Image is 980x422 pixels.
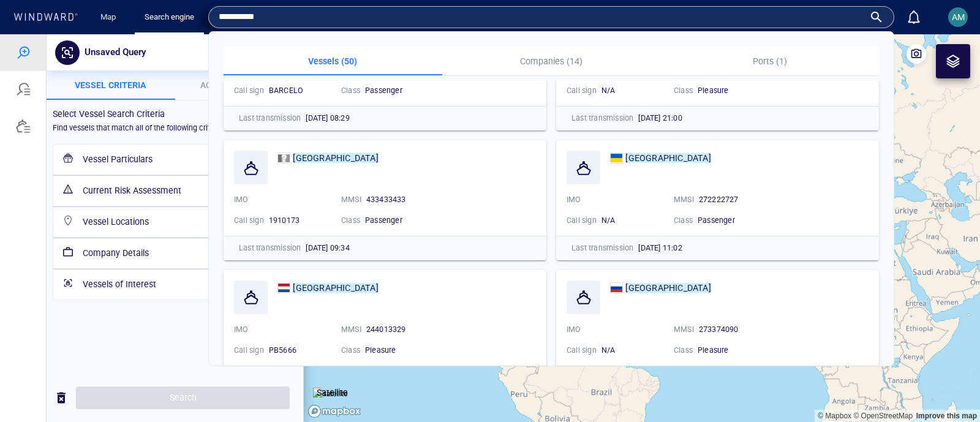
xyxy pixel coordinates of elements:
div: Pleasure [698,85,771,96]
div: N/A [601,215,664,226]
a: Mapbox [818,377,851,386]
p: Companies (14) [450,54,654,69]
p: MMSI [674,194,694,205]
a: Map [96,7,125,28]
div: Company Details [53,204,296,234]
h6: Select Vessel Search Criteria [53,72,297,88]
a: [GEOGRAPHIC_DATA] [610,281,711,295]
p: Satellite [317,351,348,366]
p: IMO [234,194,249,205]
p: Last transmission [239,113,301,124]
p: IMO [234,324,249,335]
p: MMSI [341,194,361,205]
p: Call sign [567,215,597,226]
span: 1910173 [269,216,300,225]
button: AM [946,5,970,29]
span: PB5666 [269,345,296,355]
div: Passenger [365,215,439,226]
p: Ports (1) [668,54,872,69]
p: MMSI [674,324,694,335]
span: 273374090 [699,325,739,334]
mark: [GEOGRAPHIC_DATA] [625,283,710,293]
p: Class [341,345,360,356]
p: Last transmission [239,243,301,254]
p: Call sign [234,345,264,356]
p: Last transmission [571,243,633,254]
span: AM [952,12,965,22]
h6: Current Risk Assessment [83,149,265,164]
span: Vessel criteria [75,46,146,56]
div: Pleasure [365,345,439,356]
p: Call sign [234,215,264,226]
p: Class [674,345,693,356]
p: Class [674,215,693,226]
p: Call sign [234,85,264,96]
a: [GEOGRAPHIC_DATA] [610,151,711,165]
a: Map feedback [916,377,977,386]
a: Search engine [140,7,199,28]
div: N/A [601,85,664,96]
h6: Company Details [83,211,265,227]
a: OpenStreetMap [853,377,913,386]
p: Vessels (50) [231,54,435,69]
span: 272222727 [699,195,739,204]
span: 433433433 [366,195,406,204]
p: Unsaved Query [85,10,146,26]
mark: [GEOGRAPHIC_DATA] [293,283,378,293]
div: N/A [601,345,664,356]
div: Passenger [698,215,771,226]
p: Class [341,215,360,226]
p: Call sign [567,85,597,96]
div: Pleasure [698,345,771,356]
span: [DATE] 11:02 [638,243,682,252]
p: MMSI [341,324,361,335]
p: IMO [567,194,581,205]
div: Current Risk Assessment [53,141,296,171]
span: [DATE] 08:29 [306,113,349,122]
span: BARCELONA [625,151,710,165]
h6: Vessels of Interest [83,243,265,258]
span: [DATE] 09:34 [306,243,349,252]
div: Vessel Particulars [53,110,296,140]
button: Map [91,7,130,28]
a: Mapbox logo [307,370,361,384]
span: BARCELO [269,86,303,95]
a: [GEOGRAPHIC_DATA] [277,281,379,295]
div: Passenger [365,85,439,96]
a: [GEOGRAPHIC_DATA] [277,151,379,165]
span: BARCELONA [293,151,378,165]
span: BARCELONA [293,281,378,295]
p: IMO [567,324,581,335]
span: BARCELONA [625,281,710,295]
p: Last transmission [571,113,633,124]
div: Vessels of Interest [53,235,296,265]
span: Activity Criteria [200,46,278,56]
iframe: Chat [928,367,971,413]
span: 244013329 [366,325,406,334]
h6: Vessel Locations [83,180,265,195]
h6: Find vessels that match all of the following criteria: [53,88,225,100]
div: Vessel Locations [53,173,296,203]
h6: Vessel Particulars [83,118,265,133]
p: Class [674,85,693,96]
button: Unsaved Query [80,7,151,30]
p: Class [341,85,360,96]
p: Call sign [567,345,597,356]
span: [DATE] 21:00 [638,113,682,122]
div: Notification center [907,10,921,24]
img: satellite [313,353,348,366]
mark: [GEOGRAPHIC_DATA] [293,153,378,163]
mark: [GEOGRAPHIC_DATA] [625,153,710,163]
